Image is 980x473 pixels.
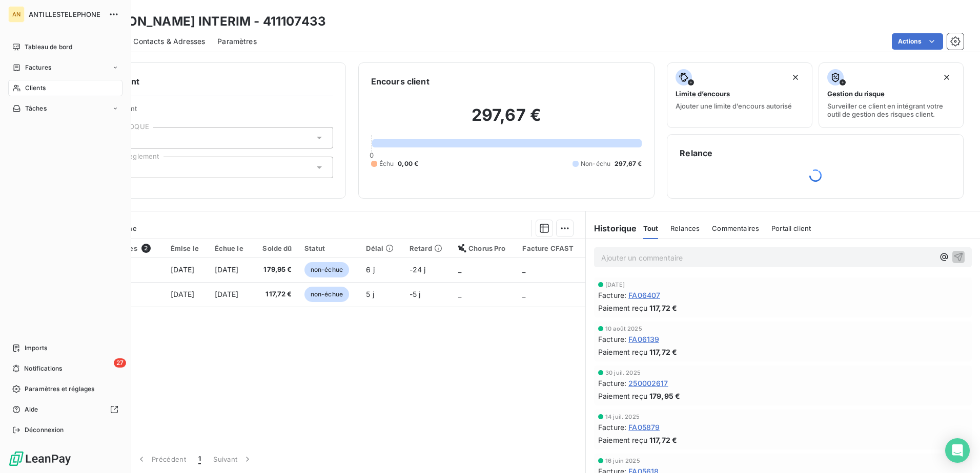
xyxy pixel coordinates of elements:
[649,347,677,357] span: 117,72 €
[598,378,626,389] span: Facture :
[598,347,647,357] span: Paiement reçu
[141,244,151,253] span: 2
[410,290,421,298] span: -5 j
[649,435,677,445] span: 117,72 €
[628,378,668,389] span: 250002617
[25,104,47,113] span: Tâches
[171,244,202,252] div: Émise le
[25,425,64,435] span: Déconnexion
[25,343,47,353] span: Imports
[945,438,970,463] div: Open Intercom Messenger
[649,391,680,401] span: 179,95 €
[366,265,374,274] span: 6 j
[605,370,641,376] span: 30 juil. 2025
[649,303,677,313] span: 117,72 €
[133,36,205,47] span: Contacts & Adresses
[8,450,72,467] img: Logo LeanPay
[370,151,374,159] span: 0
[171,265,195,274] span: [DATE]
[598,435,647,445] span: Paiement reçu
[410,265,426,274] span: -24 j
[628,422,660,433] span: FA05879
[90,12,326,31] h3: [PERSON_NAME] INTERIM - 411107433
[598,334,626,345] span: Facture :
[458,290,461,298] span: _
[827,90,885,98] span: Gestion du risque
[605,282,625,288] span: [DATE]
[25,42,72,52] span: Tableau de bord
[114,358,126,368] span: 27
[130,448,192,470] button: Précédent
[827,102,955,118] span: Surveiller ce client en intégrant votre outil de gestion des risques client.
[207,448,259,470] button: Suivant
[62,75,333,88] h6: Informations client
[25,63,51,72] span: Factures
[605,458,640,464] span: 16 juin 2025
[366,244,397,252] div: Délai
[371,75,430,88] h6: Encours client
[598,303,647,313] span: Paiement reçu
[398,159,418,168] span: 0,00 €
[24,364,62,373] span: Notifications
[171,290,195,298] span: [DATE]
[819,62,964,128] button: Gestion du risqueSurveiller ce client en intégrant votre outil de gestion des risques client.
[615,159,642,168] span: 297,67 €
[304,262,349,277] span: non-échue
[892,33,943,50] button: Actions
[83,104,333,119] span: Propriétés Client
[676,102,792,110] span: Ajouter une limite d’encours autorisé
[259,244,292,252] div: Solde dû
[628,334,659,345] span: FA06139
[304,244,354,252] div: Statut
[712,224,759,232] span: Commentaires
[366,290,374,298] span: 5 j
[670,224,700,232] span: Relances
[643,224,659,232] span: Tout
[598,391,647,401] span: Paiement reçu
[192,448,207,470] button: 1
[217,36,257,47] span: Paramètres
[215,244,247,252] div: Échue le
[628,290,660,300] span: FA06407
[410,244,446,252] div: Retard
[771,224,811,232] span: Portail client
[371,105,642,136] h2: 297,67 €
[522,290,525,298] span: _
[522,244,579,252] div: Facture CFAST
[680,147,951,159] h6: Relance
[586,222,637,234] h6: Historique
[598,422,626,433] span: Facture :
[215,265,239,274] span: [DATE]
[304,287,349,302] span: non-échue
[598,290,626,300] span: Facture :
[259,289,292,299] span: 117,72 €
[581,159,610,168] span: Non-échu
[215,290,239,298] span: [DATE]
[458,265,461,274] span: _
[8,401,122,418] a: Aide
[25,384,94,394] span: Paramètres et réglages
[605,414,640,420] span: 14 juil. 2025
[522,265,525,274] span: _
[8,6,25,23] div: AN
[259,265,292,275] span: 179,95 €
[667,62,812,128] button: Limite d’encoursAjouter une limite d’encours autorisé
[25,405,38,414] span: Aide
[676,90,730,98] span: Limite d’encours
[198,454,201,464] span: 1
[29,10,103,18] span: ANTILLESTELEPHONE
[605,326,642,332] span: 10 août 2025
[25,83,46,93] span: Clients
[458,244,510,252] div: Chorus Pro
[379,159,394,168] span: Échu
